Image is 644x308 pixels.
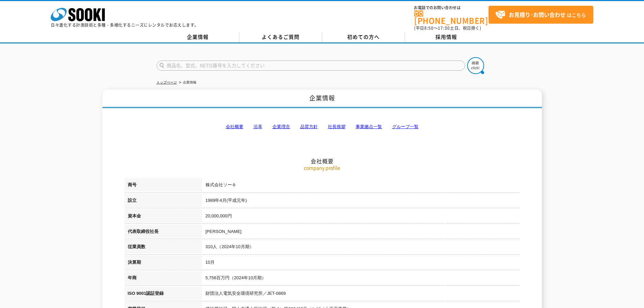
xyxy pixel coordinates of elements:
[254,124,262,129] a: 沿革
[405,32,488,42] a: 採用情報
[467,57,484,74] img: btn_search.png
[157,32,239,42] a: 企業情報
[202,256,520,271] td: 10月
[414,6,488,10] span: お電話でのお問い合わせは
[157,61,465,71] input: 商品名、型式、NETIS番号を入力してください
[124,256,202,271] th: 決算期
[157,80,177,84] a: トップページ
[202,225,520,240] td: [PERSON_NAME]
[124,194,202,209] th: 設立
[202,194,520,209] td: 1989年4月(平成元年)
[392,124,419,129] a: グループ一覧
[328,124,345,129] a: 社長挨拶
[124,209,202,225] th: 資本金
[347,33,380,41] span: 初めての方へ
[124,271,202,287] th: 年商
[124,90,520,165] h2: 会社概要
[124,178,202,194] th: 商号
[202,240,520,256] td: 310人（2024年10月期）
[124,225,202,240] th: 代表取締役社長
[178,79,196,86] li: 企業情報
[124,240,202,256] th: 従業員数
[424,25,434,31] span: 8:50
[488,6,593,24] a: お見積り･お問い合わせはこちら
[300,124,318,129] a: 品質方針
[272,124,290,129] a: 企業理念
[124,287,202,302] th: ISO 9001認証登録
[51,23,199,27] p: 日々進化する計測技術と多種・多様化するニーズにレンタルでお応えします。
[322,32,405,42] a: 初めての方へ
[438,25,450,31] span: 17:30
[356,124,382,129] a: 事業拠点一覧
[226,124,243,129] a: 会社概要
[414,10,488,24] a: [PHONE_NUMBER]
[202,287,520,302] td: 財団法人電気安全環境研究所／JET-0869
[239,32,322,42] a: よくあるご質問
[202,209,520,225] td: 20,000,000円
[202,271,520,287] td: 5,756百万円（2024年10月期）
[495,10,586,20] span: はこちら
[124,164,520,171] p: company profile
[202,178,520,194] td: 株式会社ソーキ
[509,10,566,19] strong: お見積り･お問い合わせ
[102,90,542,108] h1: 企業情報
[414,25,481,31] span: (平日 ～ 土日、祝日除く)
